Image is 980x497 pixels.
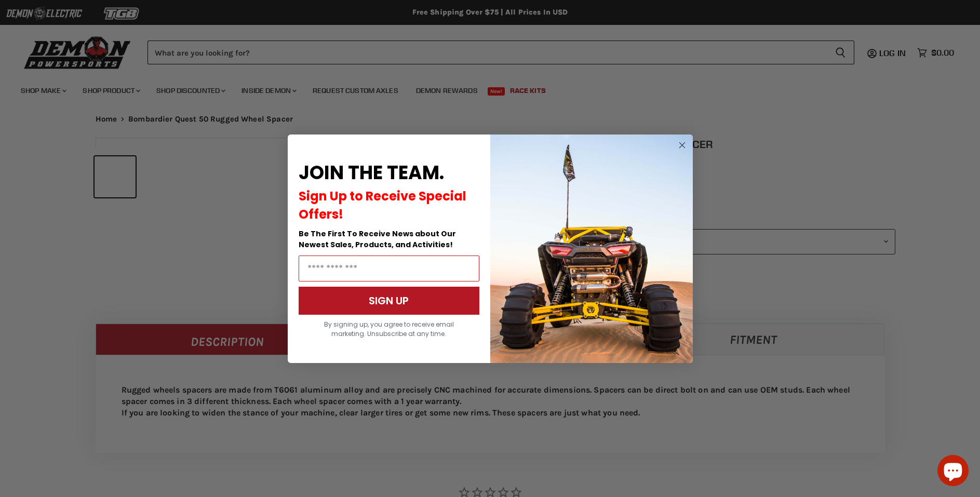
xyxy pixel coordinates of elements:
[299,159,444,186] span: JOIN THE TEAM.
[324,320,454,338] span: By signing up, you agree to receive email marketing. Unsubscribe at any time.
[934,455,972,489] inbox-online-store-chat: Shopify online store chat
[299,256,479,281] input: Email Address
[490,135,693,363] img: a9095488-b6e7-41ba-879d-588abfab540b.jpeg
[299,229,456,250] span: Be The First To Receive News about Our Newest Sales, Products, and Activities!
[299,187,466,223] span: Sign Up to Receive Special Offers!
[299,287,479,315] button: SIGN UP
[676,139,689,152] button: Close dialog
